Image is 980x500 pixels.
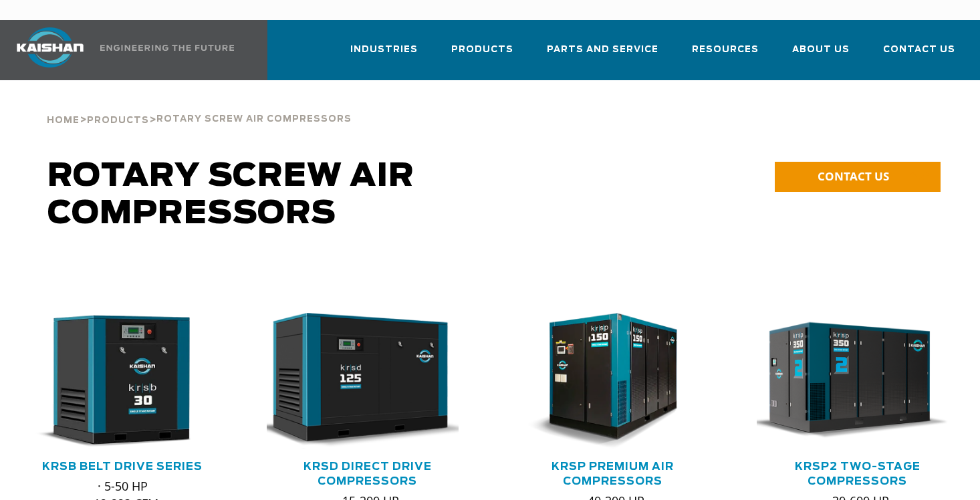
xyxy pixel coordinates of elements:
[47,160,414,230] span: Rotary Screw Air Compressors
[775,162,941,192] a: CONTACT US
[47,80,352,131] div: > >
[501,313,704,449] img: krsp150
[257,313,459,449] img: krsd125
[692,32,759,78] a: Resources
[42,461,203,472] a: KRSB Belt Drive Series
[547,32,658,78] a: Parts and Service
[552,461,674,487] a: KRSP Premium Air Compressors
[451,42,513,57] span: Products
[792,42,850,57] span: About Us
[883,42,955,57] span: Contact Us
[303,461,432,487] a: KRSD Direct Drive Compressors
[87,116,149,125] span: Products
[747,313,949,449] img: krsp350
[547,42,658,57] span: Parts and Service
[757,313,959,449] div: krsp350
[11,313,214,449] img: krsb30
[692,42,759,57] span: Resources
[47,114,80,126] a: Home
[792,32,850,78] a: About Us
[21,313,224,449] div: krsb30
[818,168,889,184] span: CONTACT US
[350,32,418,78] a: Industries
[511,313,714,449] div: krsp150
[350,42,418,57] span: Industries
[883,32,955,78] a: Contact Us
[267,313,469,449] div: krsd125
[47,116,80,125] span: Home
[87,114,149,126] a: Products
[795,461,921,487] a: KRSP2 Two-Stage Compressors
[100,45,234,51] img: Engineering the future
[156,115,352,124] span: Rotary Screw Air Compressors
[451,32,513,78] a: Products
